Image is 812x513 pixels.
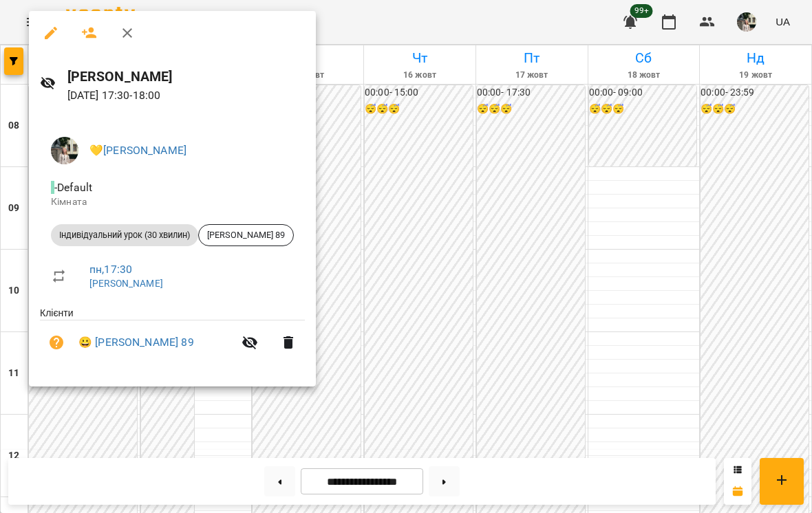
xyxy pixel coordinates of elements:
[51,229,198,241] span: Індивідуальний урок (30 хвилин)
[89,144,186,157] a: 💛[PERSON_NAME]
[51,195,294,209] p: Кімната
[89,263,132,276] a: пн , 17:30
[198,224,294,246] div: [PERSON_NAME] 89
[78,334,194,351] a: 😀 [PERSON_NAME] 89
[40,326,73,359] button: Візит ще не сплачено. Додати оплату?
[89,278,163,289] a: [PERSON_NAME]
[67,66,305,87] h6: [PERSON_NAME]
[199,229,293,241] span: [PERSON_NAME] 89
[67,87,305,104] p: [DATE] 17:30 - 18:00
[51,181,95,194] span: - Default
[51,137,78,164] img: cf4d6eb83d031974aacf3fedae7611bc.jpeg
[40,306,305,370] ul: Клієнти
